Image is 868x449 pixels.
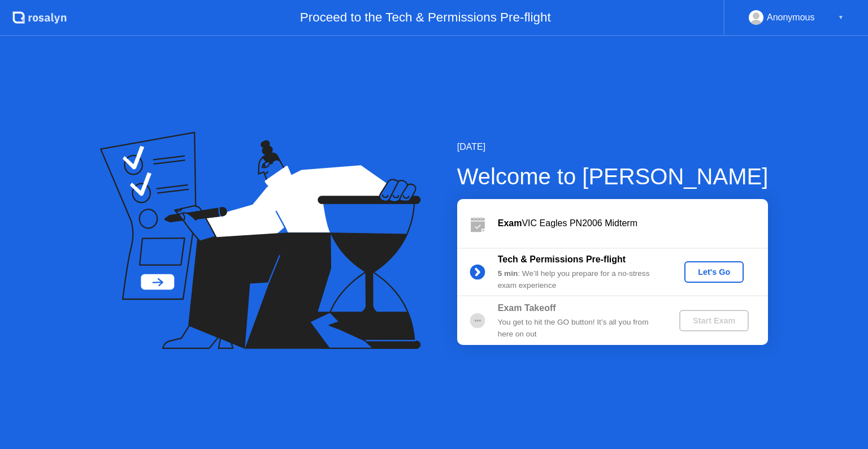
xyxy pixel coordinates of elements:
div: : We’ll help you prepare for a no-stress exam experience [498,268,661,291]
button: Let's Go [684,261,744,283]
div: Start Exam [684,316,744,325]
div: Let's Go [689,267,739,277]
div: You get to hit the GO button! It’s all you from here on out [498,317,661,340]
b: Exam [498,218,522,228]
div: Welcome to [PERSON_NAME] [457,159,769,193]
div: ▼ [838,10,844,25]
b: Tech & Permissions Pre-flight [498,254,626,264]
div: [DATE] [457,140,769,154]
button: Start Exam [679,310,749,331]
b: Exam Takeoff [498,303,556,313]
div: VIC Eagles PN2006 Midterm [498,217,768,230]
b: 5 min [498,269,518,278]
div: Anonymous [767,10,815,25]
